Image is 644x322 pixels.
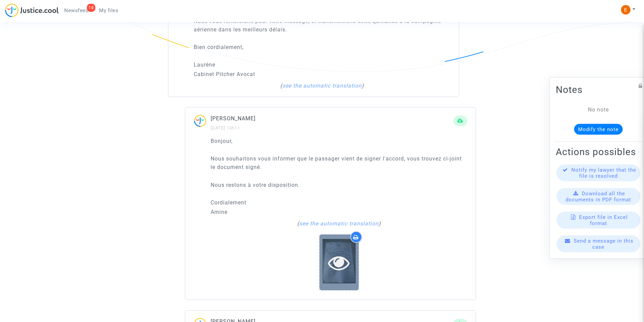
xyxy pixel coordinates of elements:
span: Download all the documents in PDF format [566,190,631,202]
span: My files [99,7,118,14]
span: Export file in Excel format [579,214,628,226]
img: ACg8ocIeiFvHKe4dA5oeRFd_CiCnuxWUEc1A2wYhRJE3TTWt=s96-c [621,5,630,15]
a: 18Newsfeed [59,5,94,16]
h2: Actions possibles [556,146,641,157]
a: see the automatic translation [299,220,379,227]
p: Nous vous remercions pour votre message, et transmettrons cette quittance à la compagnie aérienne... [194,17,450,34]
p: [PERSON_NAME] [211,114,453,123]
p: Bien cordialement, [194,43,450,51]
p: Cabinet Pitcher Avocat [194,70,450,78]
small: [DATE] 10h11 [211,125,240,130]
div: ( ) [197,82,447,90]
p: Bonjour, [211,137,467,145]
div: ( ) [214,220,464,228]
div: No note [566,105,631,114]
img: jc-logo.svg [5,3,59,17]
p: Amine [211,208,467,216]
img: ... [194,114,211,131]
p: Nous souhaitons vous informer que le passager vient de signer l'accord, vous trouvez ci-joint le ... [211,154,467,171]
a: My files [94,5,124,16]
span: Send a message in this case [574,238,634,250]
p: Cordialement [211,198,467,207]
h2: Notes [556,83,641,95]
p: Laurène [194,60,450,69]
p: Nous restons à votre disposition. [211,181,467,189]
a: see the automatic translation [282,82,362,89]
div: 18 [87,4,95,12]
button: Modify the note [574,124,623,134]
span: Notify my lawyer that the file is resolved [571,167,636,179]
span: Newsfeed [64,7,88,14]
